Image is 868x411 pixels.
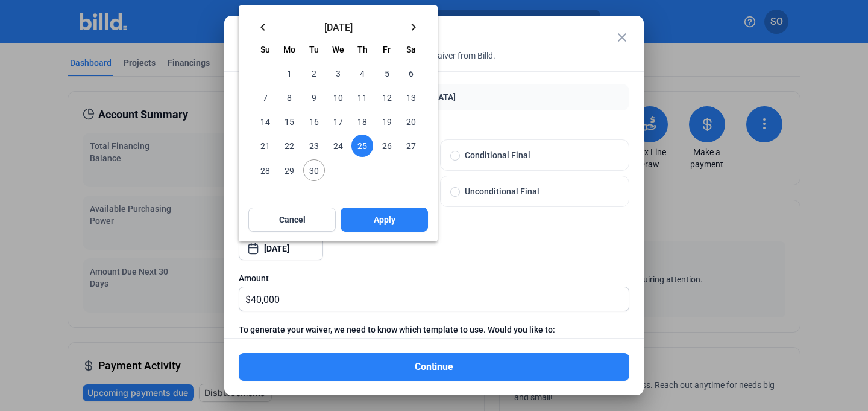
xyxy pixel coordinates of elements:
button: September 16, 2025 [302,109,326,133]
span: 5 [376,62,397,84]
button: September 22, 2025 [277,133,301,158]
span: Cancel [279,214,306,226]
button: September 17, 2025 [326,109,350,133]
span: 20 [400,110,422,132]
button: September 19, 2025 [374,109,398,133]
span: 18 [351,110,373,132]
span: 23 [303,135,325,156]
span: [DATE] [275,22,401,31]
span: 26 [376,135,397,156]
span: 27 [400,135,422,156]
span: 22 [278,135,300,156]
button: September 5, 2025 [374,61,398,85]
span: 8 [278,86,300,108]
span: 29 [278,159,300,181]
button: September 1, 2025 [277,61,301,85]
mat-icon: keyboard_arrow_left [256,20,270,34]
button: September 7, 2025 [253,85,277,109]
button: September 18, 2025 [350,109,374,133]
button: Cancel [248,208,336,232]
button: September 28, 2025 [253,158,277,182]
span: 15 [278,110,300,132]
button: September 3, 2025 [326,61,350,85]
button: September 24, 2025 [326,133,350,158]
span: 4 [351,62,373,84]
button: September 27, 2025 [399,133,423,158]
button: September 20, 2025 [399,109,423,133]
button: September 25, 2025 [350,133,374,158]
span: 30 [303,159,325,181]
button: September 9, 2025 [302,85,326,109]
span: Apply [374,214,395,226]
span: 14 [254,110,276,132]
button: September 15, 2025 [277,109,301,133]
span: 21 [254,135,276,156]
span: 17 [327,110,349,132]
span: 2 [303,62,325,84]
button: September 6, 2025 [399,61,423,85]
span: We [332,45,344,54]
button: September 14, 2025 [253,109,277,133]
span: 24 [327,135,349,156]
span: 25 [351,135,373,156]
button: Apply [341,208,428,232]
span: 28 [254,159,276,181]
span: 13 [400,86,422,108]
span: 7 [254,86,276,108]
span: Su [260,45,270,54]
button: September 23, 2025 [302,133,326,158]
button: September 26, 2025 [374,133,398,158]
span: Sa [406,45,416,54]
span: 16 [303,110,325,132]
button: September 13, 2025 [399,85,423,109]
button: September 30, 2025 [302,158,326,182]
span: Th [357,45,368,54]
button: September 4, 2025 [350,61,374,85]
span: 11 [351,86,373,108]
button: September 11, 2025 [350,85,374,109]
button: September 10, 2025 [326,85,350,109]
button: September 8, 2025 [277,85,301,109]
button: September 2, 2025 [302,61,326,85]
mat-icon: keyboard_arrow_right [406,20,421,34]
span: 1 [278,62,300,84]
span: Tu [309,45,319,54]
span: 9 [303,86,325,108]
span: Mo [283,45,295,54]
span: 3 [327,62,349,84]
button: September 29, 2025 [277,158,301,182]
span: 19 [376,110,397,132]
button: September 21, 2025 [253,133,277,158]
span: 6 [400,62,422,84]
span: Fr [383,45,391,54]
button: September 12, 2025 [374,85,398,109]
span: 12 [376,86,397,108]
span: 10 [327,86,349,108]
